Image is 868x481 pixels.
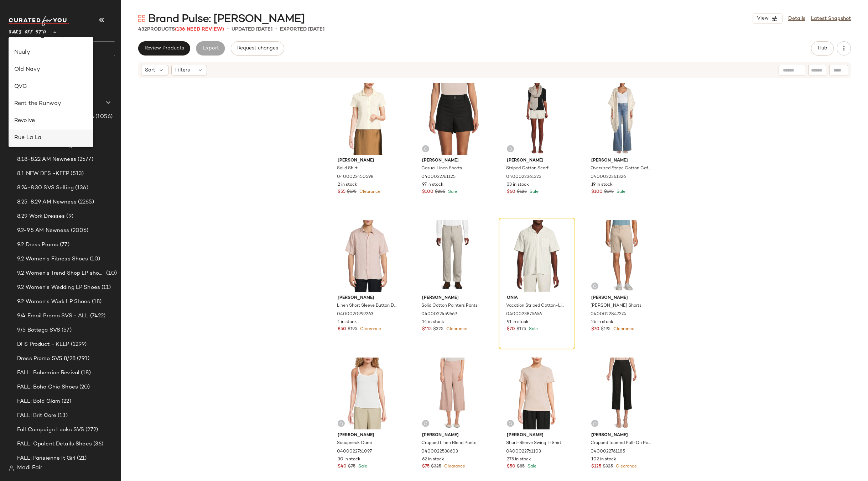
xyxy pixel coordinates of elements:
[17,312,89,320] span: 9/4 Email Promo SVS - ALL
[100,284,111,292] span: (11)
[516,326,526,333] span: $175
[586,220,657,292] img: 0400022847374_BEACHSAND
[358,190,380,194] span: Clearance
[603,464,613,470] span: $325
[431,464,441,470] span: $325
[591,165,651,172] span: Oversized Stripe Cotton Caftan
[17,369,79,377] span: FALL: Bohemian Revival
[17,383,78,391] span: FALL: Boho Chic Shoes
[175,27,224,32] span: (136 Need Review)
[339,421,343,425] img: svg%3e
[17,184,74,192] span: 8.24-8.30 SVS Selling
[422,182,443,188] span: 97 in stock
[528,190,539,194] span: Sale
[17,155,76,164] span: 8.18-8.22 AM Newness
[17,355,76,363] span: Dress Promo SVS 8/28
[148,12,305,26] span: Brand Pulse: [PERSON_NAME]
[811,15,851,22] a: Latest Snapshot
[17,241,58,249] span: 9.2 Dress Promo
[338,189,345,195] span: $55
[423,421,428,425] img: svg%3e
[612,327,634,332] span: Clearance
[507,182,529,188] span: 33 in stock
[138,15,145,22] img: svg%3e
[591,174,626,180] span: 0400022361326
[507,158,567,164] span: [PERSON_NAME]
[501,220,573,292] img: 0400023875656_WHITELIGHTBLUE
[144,46,184,51] span: Review Products
[92,440,104,448] span: (36)
[17,340,69,349] span: DFS Product - KEEP
[591,449,625,455] span: 0400022761185
[17,464,42,472] span: Madi Fair
[69,340,87,349] span: (1299)
[604,189,614,195] span: $195
[17,426,84,434] span: Fall Campaign Looks SVS
[591,456,616,463] span: 102 in stock
[508,421,513,425] img: svg%3e
[17,298,90,306] span: 9.2 Women's Work LP Shoes
[421,165,462,172] span: Casual Linen Shorts
[60,397,71,406] span: (22)
[338,464,347,470] span: $40
[14,65,88,74] div: Old Navy
[337,174,374,180] span: 0400022450598
[591,319,613,326] span: 26 in stock
[422,326,432,333] span: $115
[422,295,482,301] span: [PERSON_NAME]
[17,269,105,277] span: 9.2 Women's Trend Shop LP shoes
[615,190,625,194] span: Sale
[506,449,541,455] span: 0400022761103
[447,190,457,194] span: Sale
[275,25,277,33] span: •
[17,255,88,263] span: 9.2 Women's Fitness Shoes
[14,117,88,125] div: Revolve
[338,295,398,301] span: [PERSON_NAME]
[416,220,488,292] img: 0400022459669_CHALK
[17,397,60,406] span: FALL: Bold Glam
[811,41,834,55] button: Hub
[338,182,357,188] span: 2 in stock
[508,147,513,151] img: svg%3e
[422,189,433,195] span: $100
[517,189,527,195] span: $125
[337,303,397,309] span: Linen Short Sleeve Button Down Shirt
[90,298,102,306] span: (18)
[17,212,65,221] span: 8.29 Work Dresses
[347,189,357,195] span: $195
[237,46,278,51] span: Request changes
[591,303,641,309] span: [PERSON_NAME] Shorts
[227,25,229,33] span: •
[614,464,637,469] span: Clearance
[435,189,445,195] span: $225
[78,383,90,391] span: (20)
[56,412,68,420] span: (13)
[507,464,515,470] span: $50
[359,327,381,332] span: Clearance
[586,358,657,429] img: 0400022761185_SOFTBLACK
[348,326,357,333] span: $195
[517,464,525,470] span: $85
[416,358,488,429] img: 0400022538603_ROSEPEARL
[348,464,355,470] span: $75
[69,170,84,178] span: (513)
[501,358,573,429] img: 0400022761103_PETALPEARL
[338,432,398,439] span: [PERSON_NAME]
[9,16,69,26] img: cfy_white_logo.C9jOOHJF.svg
[17,412,56,420] span: FALL: Brit Core
[421,440,476,446] span: Cropped Linen Blend Pants
[421,174,456,180] span: 0400022761125
[175,67,190,74] span: Filters
[138,41,190,55] button: Review Products
[591,158,651,164] span: [PERSON_NAME]
[817,46,827,51] span: Hub
[76,454,87,462] span: (21)
[337,440,372,446] span: Scoopneck Cami
[17,227,69,235] span: 9.2-9.5 AM Newness
[593,421,597,425] img: svg%3e
[506,174,541,180] span: 0400022361323
[280,26,324,33] p: Exported [DATE]
[76,355,90,363] span: (791)
[332,358,404,429] img: 0400022761097_OFFWHITE
[507,319,529,326] span: 91 in stock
